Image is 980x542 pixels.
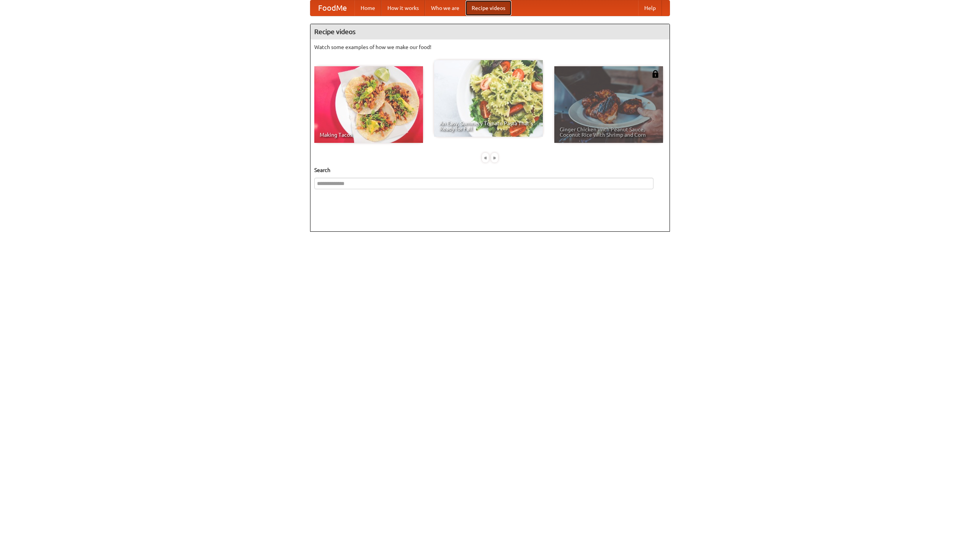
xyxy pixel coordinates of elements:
a: Making Tacos [314,66,423,143]
a: FoodMe [310,0,354,16]
div: » [491,153,498,162]
span: Making Tacos [320,132,418,138]
a: An Easy, Summery Tomato Pasta That's Ready for Fall [434,60,543,137]
a: Who we are [425,0,465,16]
a: Recipe videos [465,0,511,16]
img: 483408.png [652,70,659,78]
a: Help [638,0,662,16]
h4: Recipe videos [310,24,670,39]
h5: Search [314,166,666,174]
div: « [482,153,489,162]
a: How it works [381,0,425,16]
p: Watch some examples of how we make our food! [314,43,666,51]
a: Home [354,0,381,16]
span: An Easy, Summery Tomato Pasta That's Ready for Fall [439,121,537,131]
